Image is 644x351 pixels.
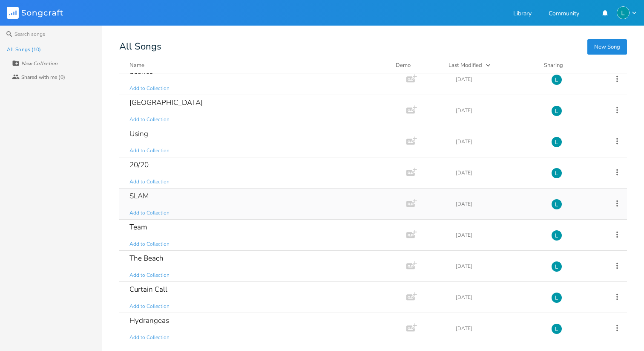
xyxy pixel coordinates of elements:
[448,61,534,70] button: Last Modified
[551,105,562,116] img: Lauren Bobersky
[129,85,170,92] span: Add to Collection
[129,61,144,69] div: Name
[551,199,562,210] img: Lauren Bobersky
[129,272,170,279] span: Add to Collection
[551,74,562,85] img: Lauren Bobersky
[456,326,541,331] div: [DATE]
[456,77,541,82] div: [DATE]
[129,223,147,231] div: Team
[396,61,438,70] div: Demo
[129,209,170,217] span: Add to Collection
[129,99,203,106] div: [GEOGRAPHIC_DATA]
[129,68,153,75] div: Seance
[7,47,41,52] div: All Songs (10)
[551,168,562,179] img: Lauren Bobersky
[129,241,170,248] span: Add to Collection
[129,192,149,200] div: SLAM
[129,286,167,293] div: Curtain Call
[448,61,482,69] div: Last Modified
[617,6,630,19] img: Lauren Bobersky
[456,264,541,269] div: [DATE]
[544,61,595,70] div: Sharing
[21,61,57,66] div: New Collection
[129,178,170,186] span: Add to Collection
[456,201,541,206] div: [DATE]
[549,11,579,18] a: Community
[129,61,385,70] button: Name
[551,136,562,148] img: Lauren Bobersky
[129,130,148,137] div: Using
[456,170,541,175] div: [DATE]
[456,295,541,300] div: [DATE]
[513,11,532,18] a: Library
[456,232,541,238] div: [DATE]
[551,292,562,303] img: Lauren Bobersky
[21,75,65,80] div: Shared with me (0)
[587,39,627,55] button: New Song
[456,108,541,113] div: [DATE]
[129,116,170,123] span: Add to Collection
[129,255,164,262] div: The Beach
[129,317,169,324] div: Hydrangeas
[119,43,627,51] div: All Songs
[129,147,170,154] span: Add to Collection
[129,161,149,168] div: 20/20
[551,323,562,334] img: Lauren Bobersky
[129,334,170,341] span: Add to Collection
[551,230,562,241] img: Lauren Bobersky
[456,139,541,144] div: [DATE]
[129,303,170,310] span: Add to Collection
[551,261,562,272] img: Lauren Bobersky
